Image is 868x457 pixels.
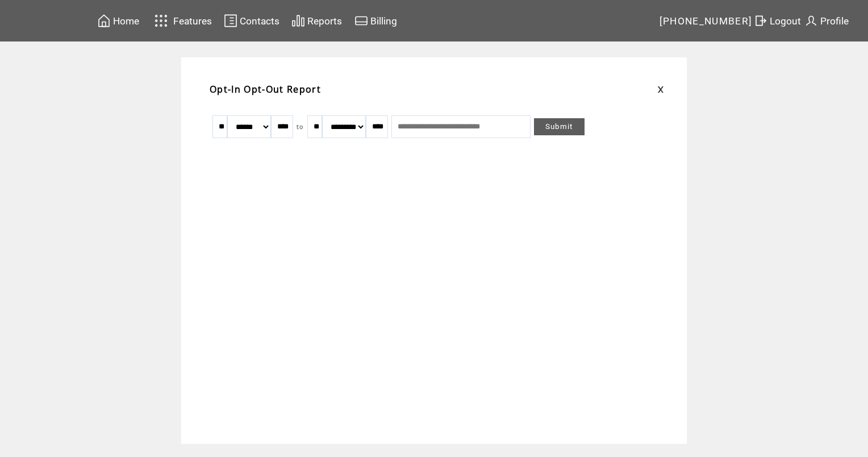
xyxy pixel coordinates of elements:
span: Features [173,15,212,27]
a: Reports [290,12,344,30]
img: creidtcard.svg [354,14,368,28]
img: chart.svg [291,14,305,28]
img: home.svg [97,14,111,28]
span: Profile [820,15,849,27]
a: Features [149,10,214,32]
a: Billing [353,12,399,30]
span: Logout [770,15,801,27]
img: contacts.svg [224,14,237,28]
a: Contacts [222,12,281,30]
a: Home [95,12,141,30]
img: profile.svg [804,14,818,28]
span: Reports [307,15,342,27]
img: features.svg [151,11,171,30]
span: Contacts [240,15,279,27]
span: Opt-In Opt-Out Report [210,83,321,95]
a: Submit [534,118,585,135]
a: Profile [803,12,850,30]
span: [PHONE_NUMBER] [660,15,753,27]
a: Logout [752,12,803,30]
span: Billing [370,15,397,27]
span: Home [113,15,139,27]
img: exit.svg [754,14,767,28]
span: to [297,123,304,131]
